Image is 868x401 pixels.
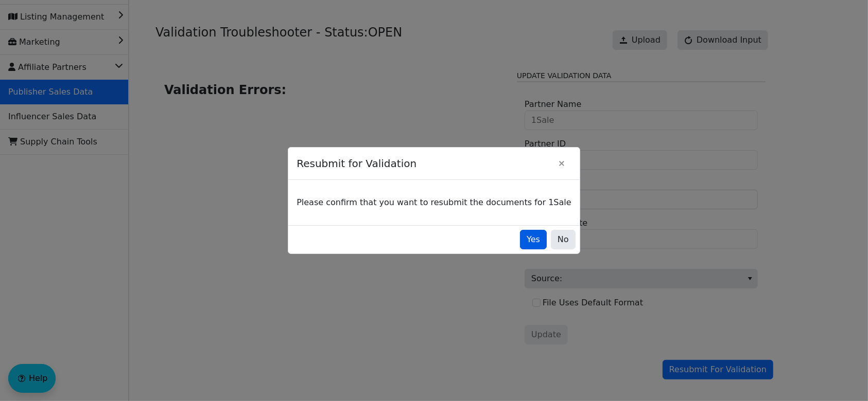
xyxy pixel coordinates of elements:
button: No [551,230,576,249]
button: Close [552,154,571,173]
button: Yes [520,230,547,249]
p: Please confirm that you want to resubmit the documents for 1Sale [297,196,571,209]
span: Resubmit for Validation [297,151,551,176]
span: No [558,233,569,246]
span: Yes [527,233,540,246]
